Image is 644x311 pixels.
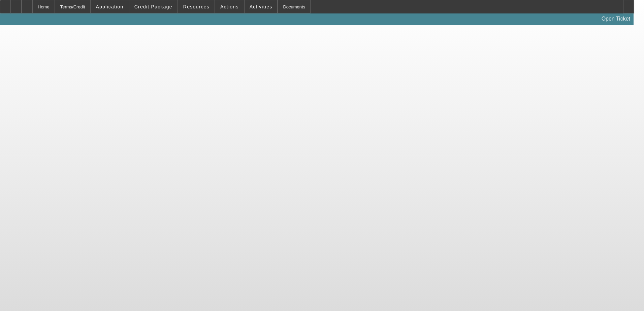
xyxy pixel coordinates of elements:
button: Application [91,0,128,13]
button: Actions [215,0,244,13]
a: Open Ticket [599,13,633,25]
span: Resources [183,4,210,9]
span: Actions [220,4,239,9]
button: Credit Package [129,0,178,13]
button: Activities [245,0,278,13]
span: Credit Package [134,4,172,9]
button: Resources [178,0,215,13]
span: Activities [250,4,272,9]
span: Application [96,4,123,9]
